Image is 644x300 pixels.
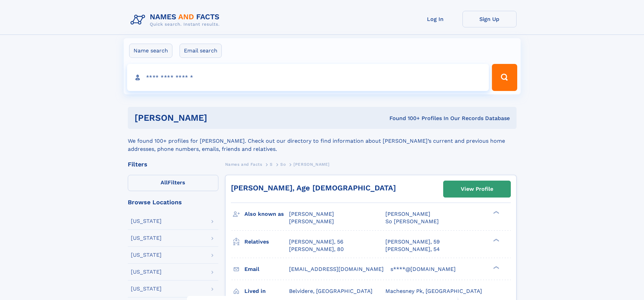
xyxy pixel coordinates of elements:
a: Names and Facts [225,160,262,168]
a: So [280,160,286,168]
h3: Also known as [244,208,289,220]
span: So [PERSON_NAME] [385,218,439,225]
span: Belvidere, [GEOGRAPHIC_DATA] [289,288,373,294]
img: Logo Names and Facts [128,11,225,29]
span: All [161,179,168,186]
div: [US_STATE] [131,286,162,292]
a: Sign Up [462,11,517,27]
div: View Profile [461,181,493,197]
input: search input [127,64,489,91]
div: ❯ [492,238,500,242]
span: [PERSON_NAME] [293,162,330,167]
div: We found 100+ profiles for [PERSON_NAME]. Check out our directory to find information about [PERS... [128,129,517,153]
h3: Email [244,263,289,275]
a: [PERSON_NAME], 56 [289,238,343,246]
h1: [PERSON_NAME] [135,114,299,122]
a: Log In [408,11,462,27]
div: Filters [128,161,218,167]
div: Found 100+ Profiles In Our Records Database [298,115,510,122]
div: ❯ [492,265,500,270]
a: [PERSON_NAME], 80 [289,246,344,253]
span: Machesney Pk, [GEOGRAPHIC_DATA] [385,288,482,294]
span: [PERSON_NAME] [289,218,334,225]
span: [PERSON_NAME] [289,211,334,217]
a: [PERSON_NAME], 59 [385,238,440,246]
div: Browse Locations [128,199,218,205]
div: ❯ [492,210,500,215]
div: [US_STATE] [131,252,162,258]
label: Filters [128,175,218,191]
a: S [270,160,273,168]
a: [PERSON_NAME], Age [DEMOGRAPHIC_DATA] [231,184,396,192]
div: [US_STATE] [131,269,162,275]
span: S [270,162,273,167]
label: Email search [180,44,222,58]
button: Search Button [492,64,517,91]
a: View Profile [444,181,510,197]
h3: Lived in [244,285,289,297]
label: Name search [129,44,172,58]
h3: Relatives [244,236,289,248]
span: [EMAIL_ADDRESS][DOMAIN_NAME] [289,266,384,272]
div: [US_STATE] [131,235,162,241]
div: [US_STATE] [131,218,162,224]
a: [PERSON_NAME], 54 [385,246,440,253]
span: So [280,162,286,167]
span: [PERSON_NAME] [385,211,430,217]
